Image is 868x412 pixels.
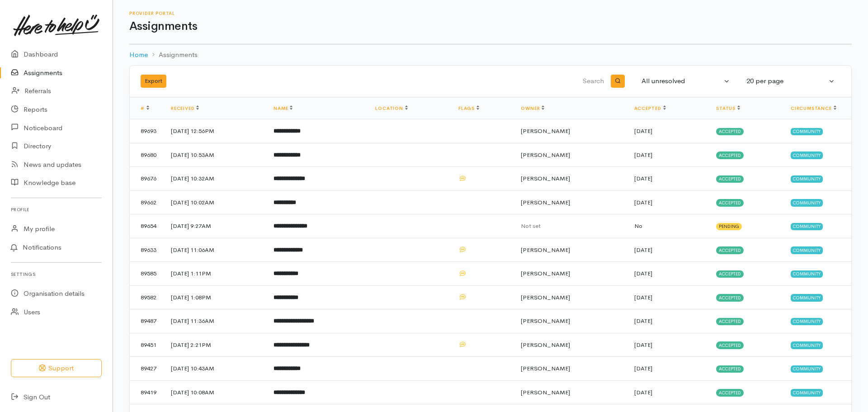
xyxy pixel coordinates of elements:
td: 89693 [130,119,164,143]
td: [DATE] 10:32AM [164,167,266,191]
span: Accepted [716,365,744,373]
span: Accepted [716,199,744,206]
time: [DATE] [634,246,652,254]
a: Received [171,105,199,111]
span: Community [791,152,823,159]
td: 89451 [130,333,164,357]
input: Search [388,71,606,92]
time: [DATE] [634,365,652,372]
span: [PERSON_NAME] [521,317,570,325]
span: Community [791,365,823,373]
td: [DATE] 11:36AM [164,309,266,333]
span: Accepted [716,294,744,301]
span: Community [791,270,823,278]
span: Pending [716,223,742,230]
td: [DATE] 1:11PM [164,262,266,286]
time: [DATE] [634,388,652,396]
a: Home [129,50,148,60]
span: Community [791,341,823,349]
button: Support [11,359,102,378]
span: Accepted [716,318,744,325]
td: [DATE] 2:21PM [164,333,266,357]
button: 20 per page [741,72,840,90]
div: 20 per page [746,76,827,86]
span: Community [791,318,823,325]
span: [PERSON_NAME] [521,175,570,182]
a: Name [274,105,292,111]
span: [PERSON_NAME] [521,199,570,206]
td: 89419 [130,380,164,404]
td: 89662 [130,190,164,214]
span: Accepted [716,175,744,183]
time: [DATE] [634,341,652,349]
h6: Settings [11,268,102,280]
td: [DATE] 10:43AM [164,357,266,381]
td: [DATE] 1:08PM [164,285,266,309]
h1: Assignments [129,20,852,33]
div: All unresolved [642,76,722,86]
li: Assignments [148,50,198,60]
button: All unresolved [636,72,736,90]
td: 89633 [130,238,164,262]
span: [PERSON_NAME] [521,341,570,349]
time: [DATE] [634,151,652,159]
span: No [634,222,642,230]
td: 89585 [130,262,164,286]
td: 89676 [130,167,164,191]
td: 89654 [130,214,164,238]
td: [DATE] 9:27AM [164,214,266,238]
span: [PERSON_NAME] [521,246,570,254]
span: Community [791,175,823,183]
span: Accepted [716,128,744,135]
td: 89487 [130,309,164,333]
span: [PERSON_NAME] [521,294,570,301]
a: Accepted [634,105,666,111]
h6: Provider Portal [129,11,852,16]
button: Export [141,75,166,88]
span: Accepted [716,389,744,396]
time: [DATE] [634,199,652,206]
time: [DATE] [634,175,652,182]
a: Circumstance [791,105,836,111]
time: [DATE] [634,127,652,135]
span: [PERSON_NAME] [521,388,570,396]
td: [DATE] 12:56PM [164,119,266,143]
span: [PERSON_NAME] [521,127,570,135]
span: Community [791,223,823,230]
a: Owner [521,105,544,111]
span: [PERSON_NAME] [521,151,570,159]
td: [DATE] 11:06AM [164,238,266,262]
span: Accepted [716,246,744,254]
td: 89680 [130,143,164,167]
td: [DATE] 10:53AM [164,143,266,167]
time: [DATE] [634,317,652,325]
a: # [141,105,149,111]
td: [DATE] 10:02AM [164,190,266,214]
span: Community [791,246,823,254]
td: 89582 [130,285,164,309]
span: Community [791,294,823,301]
a: Location [375,105,407,111]
span: Community [791,199,823,206]
nav: breadcrumb [129,44,852,66]
td: 89427 [130,357,164,381]
h6: Profile [11,204,102,216]
span: Accepted [716,341,744,349]
a: Status [716,105,740,111]
a: Flags [458,105,479,111]
span: Not set [521,222,541,230]
td: [DATE] 10:08AM [164,380,266,404]
span: Community [791,389,823,396]
time: [DATE] [634,270,652,277]
span: Accepted [716,152,744,159]
time: [DATE] [634,294,652,301]
span: Community [791,128,823,135]
span: Accepted [716,270,744,278]
span: [PERSON_NAME] [521,270,570,277]
span: [PERSON_NAME] [521,365,570,372]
